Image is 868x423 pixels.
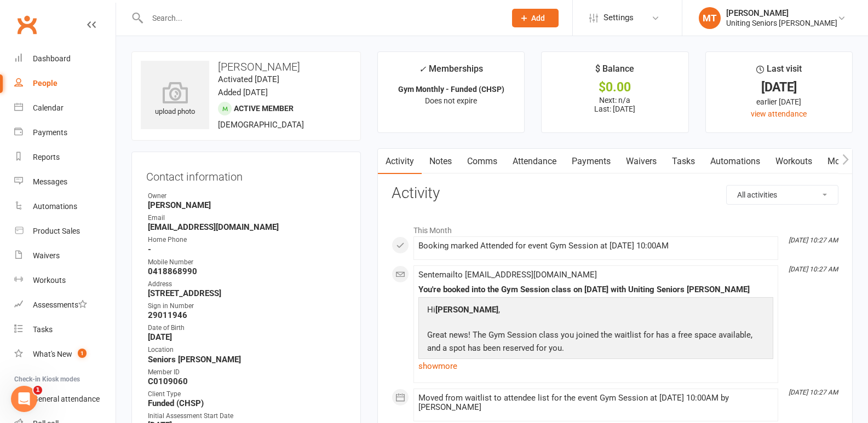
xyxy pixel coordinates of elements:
a: Messages [14,170,116,194]
div: Assessments [33,300,87,309]
div: You're booked into the Gym Session class on [DATE] with Uniting Seniors [PERSON_NAME] [418,285,773,294]
a: Automations [703,149,768,174]
a: Product Sales [14,219,116,244]
strong: Gym Monthly - Funded (CHSP) [398,85,504,94]
a: General attendance kiosk mode [14,387,116,412]
div: General attendance [33,395,100,403]
strong: - [148,245,346,254]
strong: [EMAIL_ADDRESS][DOMAIN_NAME] [148,222,346,232]
h3: [PERSON_NAME] [141,61,352,73]
div: Uniting Seniors [PERSON_NAME] [726,18,837,28]
strong: Seniors [PERSON_NAME] [148,355,346,364]
strong: 29011946 [148,310,346,320]
div: Home Phone [148,235,346,245]
h3: Activity [392,185,838,202]
div: Memberships [419,62,483,82]
div: [PERSON_NAME] [726,8,837,18]
iframe: Intercom live chat [11,386,37,412]
a: Tasks [14,317,116,342]
p: Next: n/a Last: [DATE] [551,96,678,113]
span: Active member [234,104,294,113]
a: Attendance [505,149,564,174]
a: People [14,71,116,96]
div: Dashboard [33,54,71,63]
h3: Contact information [146,166,346,183]
div: Payments [33,128,67,137]
div: Email [148,213,346,223]
strong: C0109060 [148,376,346,386]
i: [DATE] 10:27 AM [789,389,838,396]
span: Does not expire [425,96,477,105]
div: Location [148,345,346,355]
a: Workouts [14,268,116,293]
i: ✓ [419,64,426,74]
div: Calendar [33,103,64,112]
a: What's New1 [14,342,116,367]
div: Sign in Number [148,301,346,311]
div: People [33,79,58,88]
div: Date of Birth [148,323,346,333]
div: What's New [33,350,72,358]
div: Last visit [756,62,802,82]
strong: [PERSON_NAME] [148,200,346,210]
i: [DATE] 10:27 AM [789,236,838,244]
time: Activated [DATE] [218,74,279,84]
button: Add [512,9,559,27]
div: MT [699,7,721,29]
div: Moved from waitlist to attendee list for the event Gym Session at [DATE] 10:00AM by [PERSON_NAME] [418,393,773,412]
div: Initial Assessment Start Date [148,411,346,421]
a: Notes [422,149,459,174]
a: Comms [459,149,505,174]
a: Payments [564,149,618,174]
div: $0.00 [551,82,678,93]
time: Added [DATE] [218,88,268,97]
a: Waivers [14,244,116,268]
div: Address [148,279,346,289]
div: Waivers [33,251,60,260]
a: show more [418,358,773,374]
a: Automations [14,194,116,219]
div: upload photo [141,82,209,118]
div: Workouts [33,276,66,285]
a: view attendance [751,109,807,118]
div: Tasks [33,325,53,334]
strong: 0418868990 [148,266,346,276]
a: Reports [14,145,116,170]
div: Client Type [148,389,346,399]
div: $ Balance [595,62,634,82]
strong: [DATE] [148,332,346,342]
div: Member ID [148,367,346,378]
i: [DATE] 10:27 AM [789,265,838,273]
strong: [STREET_ADDRESS] [148,288,346,298]
span: 1 [33,386,42,395]
div: Owner [148,191,346,201]
a: Dashboard [14,47,116,71]
strong: Funded (CHSP) [148,398,346,408]
span: [DEMOGRAPHIC_DATA] [218,120,304,130]
div: Booking marked Attended for event Gym Session at [DATE] 10:00AM [418,241,773,251]
div: Reports [33,153,60,161]
span: Add [531,14,545,22]
a: Workouts [768,149,820,174]
a: Tasks [664,149,703,174]
div: earlier [DATE] [716,96,842,108]
p: Hi , [424,303,767,319]
a: Activity [378,149,422,174]
a: Waivers [618,149,664,174]
span: Settings [603,5,634,30]
div: Messages [33,177,67,186]
input: Search... [144,10,498,26]
a: Payments [14,120,116,145]
span: 1 [78,349,87,358]
span: Sent email to [EMAIL_ADDRESS][DOMAIN_NAME] [418,270,597,280]
strong: [PERSON_NAME] [435,305,498,315]
a: Clubworx [13,11,41,38]
a: Assessments [14,293,116,317]
li: This Month [392,219,838,236]
a: Calendar [14,96,116,120]
div: [DATE] [716,82,842,93]
div: Automations [33,202,77,211]
div: Product Sales [33,227,80,235]
div: Mobile Number [148,257,346,268]
p: Great news! The Gym Session class you joined the waitlist for has a free space available, and a s... [424,328,767,357]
